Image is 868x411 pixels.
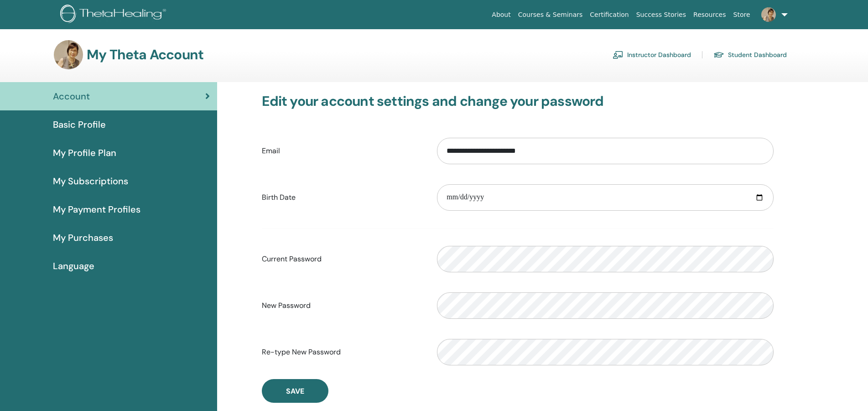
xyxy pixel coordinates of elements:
[255,142,430,160] label: Email
[262,93,774,109] h3: Edit your account settings and change your password
[286,386,304,396] span: Save
[53,146,116,160] span: My Profile Plan
[613,51,624,59] img: chalkboard-teacher.svg
[53,259,94,273] span: Language
[255,297,430,314] label: New Password
[713,47,787,62] a: Student Dashboard
[53,118,106,131] span: Basic Profile
[54,40,83,69] img: default.jpg
[488,6,514,23] a: About
[53,203,140,216] span: My Payment Profiles
[53,231,113,245] span: My Purchases
[730,6,754,23] a: Store
[87,47,203,63] h3: My Theta Account
[613,47,691,62] a: Instructor Dashboard
[690,6,730,23] a: Resources
[761,7,776,22] img: default.jpg
[255,343,430,361] label: Re-type New Password
[262,379,328,403] button: Save
[713,51,724,59] img: graduation-cap.svg
[255,189,430,206] label: Birth Date
[53,89,90,103] span: Account
[515,6,587,23] a: Courses & Seminars
[586,6,632,23] a: Certification
[633,6,690,23] a: Success Stories
[255,250,430,268] label: Current Password
[53,174,128,188] span: My Subscriptions
[60,5,169,25] img: logo.png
